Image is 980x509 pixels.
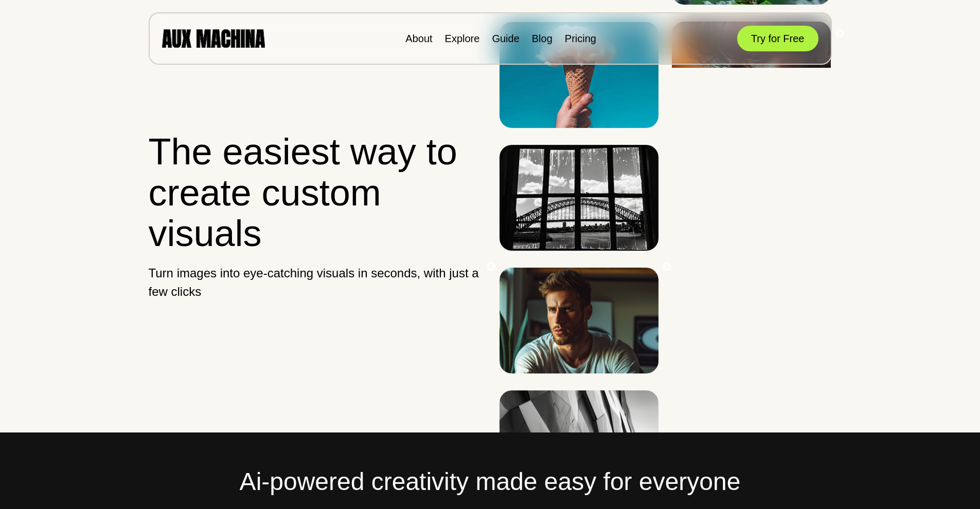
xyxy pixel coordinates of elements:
[149,131,482,254] h1: The easiest way to create custom visuals
[662,262,672,272] button: Next
[500,145,658,251] img: Image
[405,33,432,44] a: About
[565,33,596,44] a: Pricing
[149,463,832,500] h2: Ai-powered creativity made easy for everyone
[492,33,519,44] a: Guide
[737,26,818,51] button: Try for Free
[532,33,553,44] a: Blog
[500,22,658,128] img: Image
[445,33,480,44] a: Explore
[500,268,658,373] img: Image
[500,390,658,496] img: Image
[162,29,265,47] img: AUX MACHINA
[486,262,496,272] button: Previous
[149,264,482,301] p: Turn images into eye-catching visuals in seconds, with just a few clicks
